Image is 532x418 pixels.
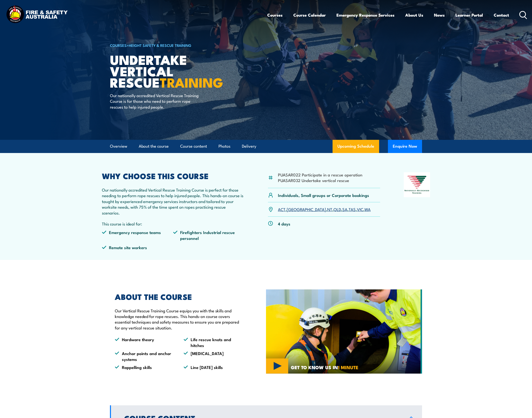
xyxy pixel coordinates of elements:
[291,365,358,369] span: GET TO KNOW US IN
[110,42,127,48] a: COURSES
[267,9,283,21] a: Courses
[110,140,127,153] a: Overview
[115,336,175,348] li: Hardware theory
[129,42,191,48] a: Height Safety & Rescue Training
[334,206,341,212] a: QLD
[102,245,173,250] li: Remote site workers
[278,206,371,212] p: , , , , , , ,
[278,172,362,177] li: PUASAR022 Participate in a rescue operation
[139,140,169,153] a: About the course
[102,172,244,179] h2: WHY CHOOSE THIS COURSE
[434,9,445,21] a: News
[102,221,244,226] p: This course is ideal for:
[115,308,244,331] p: Our Vertical Rescue Training Course equips you with the skills and knowledge needed for rope resc...
[110,54,230,88] h1: Undertake Vertical Rescue
[293,9,326,21] a: Course Calendar
[278,192,369,198] p: Individuals, Small groups or Corporate bookings
[184,364,244,370] li: Line [DATE] skills
[455,9,483,21] a: Learner Portal
[180,140,207,153] a: Course content
[494,9,509,21] a: Contact
[102,229,173,241] li: Emergency response teams
[338,364,358,371] strong: 1 MINUTE
[327,206,332,212] a: NT
[349,206,356,212] a: TAS
[115,350,175,362] li: Anchor points and anchor systems
[278,177,362,183] li: PUASAR032 Undertake vertical rescue
[287,206,326,212] a: [GEOGRAPHIC_DATA]
[357,206,363,212] a: VIC
[278,206,286,212] a: ACT
[110,42,230,48] h6: >
[218,140,230,153] a: Photos
[115,364,175,370] li: Rappelling skills
[333,140,379,153] a: Upcoming Schedule
[115,293,244,300] h2: ABOUT THE COURSE
[242,140,256,153] a: Delivery
[405,9,423,21] a: About Us
[404,172,430,197] img: Nationally Recognised Training logo.
[278,221,290,226] p: 4 days
[160,72,223,92] strong: TRAINING
[102,187,244,215] p: Our nationally accredited Vertical Rescue Training Course is perfect for those needing to perform...
[388,140,422,153] button: Enquire Now
[365,206,371,212] a: WA
[173,229,244,241] li: Firefighters Industrial rescue personnel
[336,9,394,21] a: Emergency Response Services
[342,206,347,212] a: SA
[184,336,244,348] li: Life rescue knots and hitches
[110,92,199,110] p: Our nationally accredited Vertical Rescue Training Course is for those who need to perform rope r...
[184,350,244,362] li: [MEDICAL_DATA]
